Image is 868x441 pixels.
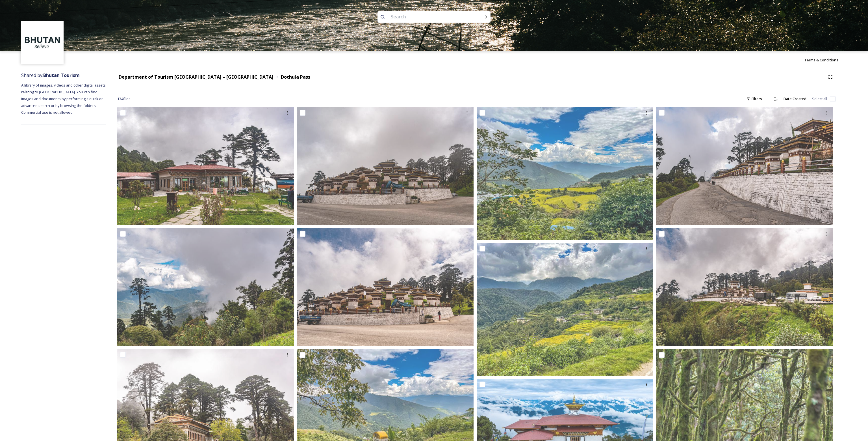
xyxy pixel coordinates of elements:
[477,107,653,240] img: 2022-10-01 11.35.22.jpg
[281,74,310,80] strong: Dochula Pass
[297,228,474,346] img: 2022-10-01 11.32.49.jpg
[119,74,274,80] strong: Department of Tourism [GEOGRAPHIC_DATA] – [GEOGRAPHIC_DATA]
[117,107,294,225] img: 2022-10-01 11.41.43.jpg
[812,96,827,102] span: Select all
[21,83,107,115] span: A library of images, videos and other digital assets relating to [GEOGRAPHIC_DATA]. You can find ...
[117,228,294,346] img: 2022-10-01 11.45.16.jpg
[656,107,833,225] img: 2022-10-01 11.44.24.jpg
[744,93,765,104] div: Filters
[781,93,809,104] div: Date Created
[804,57,847,63] a: Terms & Conditions
[804,57,838,63] span: Terms & Conditions
[477,243,653,376] img: 2022-10-01 11.35.52.jpg
[22,22,63,63] img: BT_Logo_BB_Lockup_CMYK_High%2520Res.jpg
[388,11,465,23] input: Search
[297,107,474,225] img: 2022-10-01 11.52.36.jpg
[43,72,80,78] strong: Bhutan Tourism
[21,72,80,78] span: Shared by:
[656,228,833,346] img: 2022-10-01 11.35.59.jpg
[117,96,131,102] span: 134 file s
